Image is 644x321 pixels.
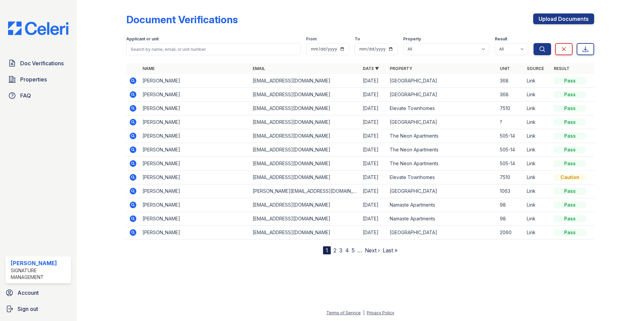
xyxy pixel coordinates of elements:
[524,198,551,212] td: Link
[250,115,360,129] td: [EMAIL_ADDRESS][DOMAIN_NAME]
[360,212,387,226] td: [DATE]
[18,289,39,297] span: Account
[140,226,250,240] td: [PERSON_NAME]
[5,73,71,86] a: Properties
[360,115,387,129] td: [DATE]
[497,115,524,129] td: ?
[250,129,360,143] td: [EMAIL_ADDRESS][DOMAIN_NAME]
[140,115,250,129] td: [PERSON_NAME]
[323,246,331,254] div: 1
[383,247,397,254] a: Last »
[533,13,594,24] a: Upload Documents
[360,171,387,184] td: [DATE]
[250,184,360,198] td: [PERSON_NAME][EMAIL_ADDRESS][DOMAIN_NAME]
[360,143,387,157] td: [DATE]
[387,143,497,157] td: The Neon Apartments
[3,286,74,299] a: Account
[357,246,362,254] span: …
[250,102,360,115] td: [EMAIL_ADDRESS][DOMAIN_NAME]
[497,102,524,115] td: 7510
[524,143,551,157] td: Link
[524,102,551,115] td: Link
[355,36,360,42] label: To
[497,212,524,226] td: 98
[497,226,524,240] td: 2060
[554,188,586,194] div: Pass
[524,115,551,129] td: Link
[250,74,360,88] td: [EMAIL_ADDRESS][DOMAIN_NAME]
[554,229,586,236] div: Pass
[387,226,497,240] td: [GEOGRAPHIC_DATA]
[360,74,387,88] td: [DATE]
[387,212,497,226] td: Namaste Apartments
[18,305,38,313] span: Sign out
[554,133,586,139] div: Pass
[554,174,586,181] div: Caution
[140,74,250,88] td: [PERSON_NAME]
[339,247,343,254] a: 3
[403,36,421,42] label: Property
[363,310,364,315] div: |
[333,247,336,254] a: 2
[5,57,71,70] a: Doc Verifications
[345,247,349,254] a: 4
[360,88,387,102] td: [DATE]
[387,88,497,102] td: [GEOGRAPHIC_DATA]
[360,157,387,171] td: [DATE]
[524,88,551,102] td: Link
[387,102,497,115] td: Elevate Townhomes
[306,36,317,42] label: From
[524,157,551,171] td: Link
[554,77,586,84] div: Pass
[497,157,524,171] td: 505-14
[367,310,394,315] a: Privacy Policy
[497,74,524,88] td: 368
[140,198,250,212] td: [PERSON_NAME]
[360,184,387,198] td: [DATE]
[126,13,238,26] div: Document Verifications
[363,66,379,71] a: Date ▼
[497,88,524,102] td: 368
[497,171,524,184] td: 7510
[387,157,497,171] td: The Neon Apartments
[20,59,64,67] span: Doc Verifications
[352,247,355,254] a: 5
[524,184,551,198] td: Link
[497,184,524,198] td: 1063
[250,88,360,102] td: [EMAIL_ADDRESS][DOMAIN_NAME]
[250,171,360,184] td: [EMAIL_ADDRESS][DOMAIN_NAME]
[387,171,497,184] td: Elevate Townhomes
[140,129,250,143] td: [PERSON_NAME]
[11,259,68,267] div: [PERSON_NAME]
[554,160,586,167] div: Pass
[250,157,360,171] td: [EMAIL_ADDRESS][DOMAIN_NAME]
[495,36,507,42] label: Result
[140,143,250,157] td: [PERSON_NAME]
[140,212,250,226] td: [PERSON_NAME]
[387,115,497,129] td: [GEOGRAPHIC_DATA]
[360,129,387,143] td: [DATE]
[250,143,360,157] td: [EMAIL_ADDRESS][DOMAIN_NAME]
[140,102,250,115] td: [PERSON_NAME]
[126,36,159,42] label: Applicant or unit
[524,171,551,184] td: Link
[554,119,586,126] div: Pass
[554,215,586,222] div: Pass
[140,171,250,184] td: [PERSON_NAME]
[524,129,551,143] td: Link
[554,202,586,208] div: Pass
[250,198,360,212] td: [EMAIL_ADDRESS][DOMAIN_NAME]
[497,129,524,143] td: 505-14
[3,22,74,35] img: CE_Logo_Blue-a8612792a0a2168367f1c8372b55b34899dd931a85d93a1a3d3e32e68fde9ad4.png
[5,89,71,102] a: FAQ
[142,66,155,71] a: Name
[3,302,74,316] a: Sign out
[365,247,380,254] a: Next ›
[500,66,510,71] a: Unit
[554,105,586,112] div: Pass
[387,198,497,212] td: Namaste Apartments
[140,184,250,198] td: [PERSON_NAME]
[11,267,68,281] div: Signature Management
[527,66,544,71] a: Source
